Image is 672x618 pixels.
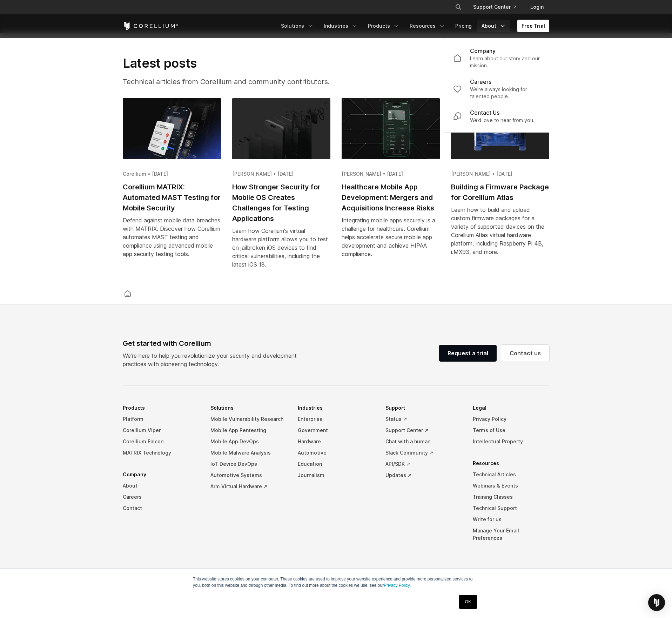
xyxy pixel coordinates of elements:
a: Status ↗ [385,414,462,425]
a: Pricing [451,20,476,32]
a: Terms of Use [473,425,549,436]
a: Technical Support [473,503,549,514]
a: Mobile App DevOps [210,436,287,447]
a: Automotive Systems [210,470,287,481]
a: OK [459,595,477,609]
a: Platform [123,414,199,425]
div: Navigation Menu [446,1,549,13]
a: Arm Virtual Hardware ↗ [210,481,287,492]
div: [PERSON_NAME] • [DATE] [232,170,330,177]
p: We're always looking for talented people. [470,86,540,100]
a: IoT Device DevOps [210,458,287,470]
a: Healthcare Mobile App Development: Mergers and Acquisitions Increase Risks [PERSON_NAME] • [DATE]... [342,98,440,267]
a: Contact us [501,345,549,362]
div: Navigation Menu [123,402,549,554]
a: Hardware [298,436,374,447]
a: Company Learn about our story and our mission. [448,42,546,73]
img: How Stronger Security for Mobile OS Creates Challenges for Testing Applications [232,98,330,159]
p: Learn about our story and our mission. [470,55,540,69]
div: Integrating mobile apps securely is a challenge for healthcare. Corellium helps accelerate secure... [342,216,440,258]
a: Contact Us We’d love to hear from you. [448,104,546,128]
p: Careers [470,78,491,86]
a: Updates ↗ [385,470,462,481]
a: Government [298,425,374,436]
a: Enterprise [298,414,374,425]
a: Privacy Policy [473,414,549,425]
a: Corellium home [121,289,134,298]
div: Learn how to build and upload custom firmware packages for a variety of supported devices on the ... [451,206,549,256]
a: About [123,480,199,491]
a: Mobile Malware Analysis [210,447,287,458]
a: Corellium Home [123,22,179,30]
div: [PERSON_NAME] • [DATE] [342,170,440,177]
div: Open Intercom Messenger [648,594,665,611]
h2: Building a Firmware Package for Corellium Atlas [451,182,549,203]
a: Automotive [298,447,374,458]
a: How Stronger Security for Mobile OS Creates Challenges for Testing Applications [PERSON_NAME] • [... [232,98,330,277]
a: Manage Your Email Preferences [473,525,549,544]
a: Webinars & Events [473,480,549,491]
a: Mobile App Pentesting [210,425,287,436]
a: Support Center ↗ [385,425,462,436]
a: Industries [320,20,362,32]
div: Get started with Corellium [123,338,302,349]
h2: Healthcare Mobile App Development: Mergers and Acquisitions Increase Risks [342,182,440,213]
button: Search [452,1,465,13]
a: Education [298,458,374,470]
img: Healthcare Mobile App Development: Mergers and Acquisitions Increase Risks [342,98,440,159]
p: We’d love to hear from you. [470,117,535,124]
a: Login [525,1,549,13]
a: Contact [123,503,199,514]
p: Technical articles from Corellium and community contributors. [123,76,362,87]
h2: Latest posts [123,55,362,71]
a: Building a Firmware Package for Corellium Atlas [PERSON_NAME] • [DATE] Building a Firmware Packag... [451,98,549,264]
a: Training Classes [473,491,549,503]
a: Journalism [298,470,374,481]
p: We’re here to help you revolutionize your security and development practices with pioneering tech... [123,351,302,368]
p: This website stores cookies on your computer. These cookies are used to improve your website expe... [193,576,479,589]
a: Corellium Viper [123,425,199,436]
a: Corellium MATRIX: Automated MAST Testing for Mobile Security Corellium • [DATE] Corellium MATRIX:... [123,98,221,267]
p: Contact Us [470,108,499,117]
a: Mobile Vulnerability Research [210,414,287,425]
a: Resources [405,20,450,32]
div: Defend against mobile data breaches with MATRIX. Discover how Corellium automates MAST testing an... [123,216,221,258]
p: Company [470,47,496,55]
a: Request a trial [439,345,497,362]
a: Careers We're always looking for talented people. [448,73,546,104]
a: About [477,20,510,32]
img: Corellium MATRIX: Automated MAST Testing for Mobile Security [123,98,221,159]
a: Corellium Falcon [123,436,199,447]
div: Navigation Menu [277,20,549,32]
a: Technical Articles [473,469,549,480]
div: Learn how Corellium's virtual hardware platform allows you to test on jailbroken iOS devices to f... [232,227,330,269]
a: Slack Community ↗ [385,447,462,458]
a: MATRIX Technology [123,447,199,458]
h2: How Stronger Security for Mobile OS Creates Challenges for Testing Applications [232,182,330,224]
a: Intellectual Property [473,436,549,447]
a: Careers [123,491,199,503]
div: [PERSON_NAME] • [DATE] [451,170,549,177]
h2: Corellium MATRIX: Automated MAST Testing for Mobile Security [123,182,221,213]
a: API/SDK ↗ [385,458,462,470]
a: Privacy Policy. [384,583,411,588]
a: Free Trial [517,20,549,32]
div: Corellium • [DATE] [123,170,221,177]
a: Chat with a human [385,436,462,447]
a: Products [364,20,404,32]
a: Write for us [473,514,549,525]
a: Solutions [277,20,318,32]
a: Support Center [468,1,522,13]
